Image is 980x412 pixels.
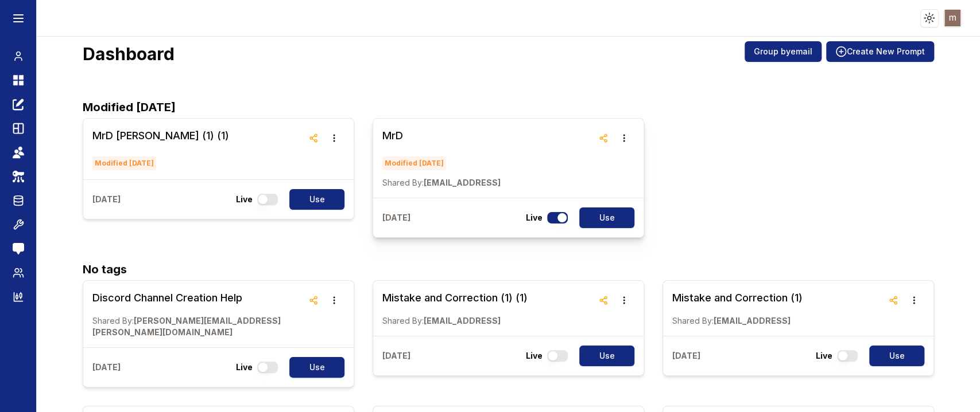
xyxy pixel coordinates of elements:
[382,290,528,306] h3: Mistake and Correction (1) (1)
[382,128,501,144] h3: MrD
[382,178,424,187] span: Shared By:
[382,212,410,223] p: [DATE]
[672,290,803,306] h3: Mistake and Correction (1)
[745,41,822,62] button: Group byemail
[382,156,446,170] span: Modified [DATE]
[572,346,634,366] a: Use
[282,357,344,378] a: Use
[92,128,229,170] a: MrD [PERSON_NAME] (1) (1)Modified [DATE]
[92,315,303,338] p: [PERSON_NAME][EMAIL_ADDRESS][PERSON_NAME][DOMAIN_NAME]
[92,128,229,144] h3: MrD [PERSON_NAME] (1) (1)
[526,350,543,362] p: Live
[83,44,175,64] h3: Dashboard
[826,41,934,62] button: Create New Prompt
[92,316,134,325] span: Shared By:
[382,128,501,189] a: MrDModified [DATE]Shared By:[EMAIL_ADDRESS]
[83,261,934,278] h2: No tags
[236,194,253,205] p: Live
[382,350,410,362] p: [DATE]
[579,346,634,366] button: Use
[382,316,424,325] span: Shared By:
[282,189,344,210] a: Use
[289,357,344,378] button: Use
[92,156,156,170] span: Modified [DATE]
[382,315,528,327] p: [EMAIL_ADDRESS]
[862,346,924,366] a: Use
[672,316,714,325] span: Shared By:
[382,290,528,327] a: Mistake and Correction (1) (1)Shared By:[EMAIL_ADDRESS]
[92,362,121,373] p: [DATE]
[526,212,543,223] p: Live
[869,346,924,366] button: Use
[289,189,344,210] button: Use
[572,207,634,228] a: Use
[672,350,700,362] p: [DATE]
[92,290,303,338] a: Discord Channel Creation HelpShared By:[PERSON_NAME][EMAIL_ADDRESS][PERSON_NAME][DOMAIN_NAME]
[944,10,961,26] img: ACg8ocJF9pzeCqlo4ezUS9X6Xfqcx_FUcdFr9_JrUZCRfvkAGUe5qw=s96-c
[236,362,253,373] p: Live
[92,194,121,205] p: [DATE]
[13,243,24,254] img: feedback
[816,350,832,362] p: Live
[672,315,803,327] p: [EMAIL_ADDRESS]
[672,290,803,327] a: Mistake and Correction (1)Shared By:[EMAIL_ADDRESS]
[92,290,303,306] h3: Discord Channel Creation Help
[579,207,634,228] button: Use
[83,99,934,116] h2: Modified [DATE]
[382,177,501,189] p: [EMAIL_ADDRESS]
